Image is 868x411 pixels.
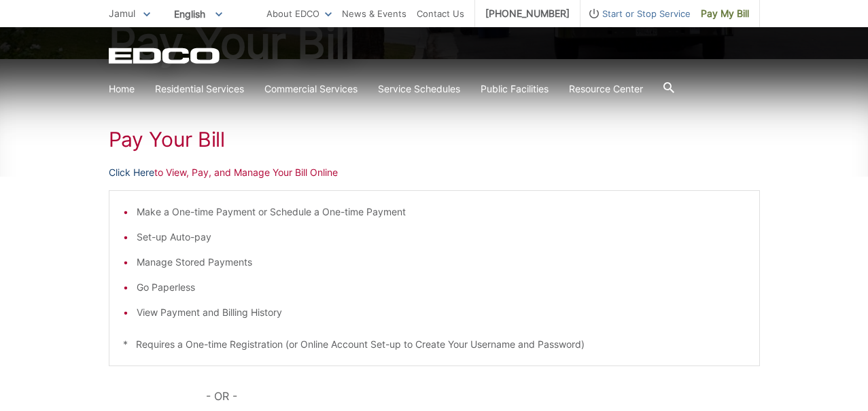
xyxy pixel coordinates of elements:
a: EDCD logo. Return to the homepage. [109,48,222,64]
li: Set-up Auto-pay [137,230,746,245]
a: About EDCO [266,6,332,21]
p: to View, Pay, and Manage Your Bill Online [109,165,760,180]
a: Click Here [109,165,154,180]
h1: Pay Your Bill [109,127,760,151]
a: Commercial Services [264,82,358,96]
p: - OR - [206,387,759,406]
span: Jamul [109,7,135,19]
a: Resource Center [569,82,643,96]
li: View Payment and Billing History [137,305,746,320]
a: Residential Services [155,82,244,96]
li: Make a One-time Payment or Schedule a One-time Payment [137,204,746,219]
li: Manage Stored Payments [137,255,746,270]
span: Pay My Bill [701,6,749,21]
a: Public Facilities [481,82,549,96]
a: Service Schedules [378,82,460,96]
p: * Requires a One-time Registration (or Online Account Set-up to Create Your Username and Password) [123,337,746,352]
a: News & Events [342,6,406,21]
a: Home [109,82,135,96]
a: Contact Us [417,6,464,21]
span: English [164,3,232,25]
li: Go Paperless [137,280,746,295]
